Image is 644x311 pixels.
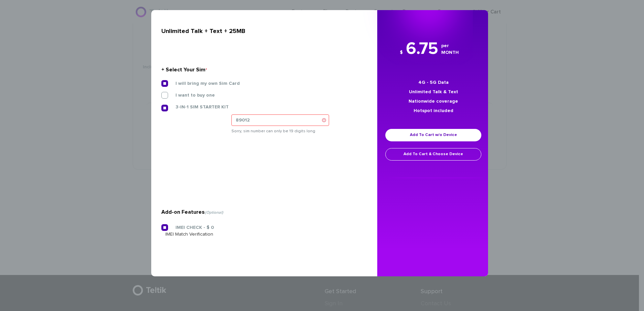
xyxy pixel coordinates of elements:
li: 4G - 5G Data [384,78,483,87]
i: MONTH [441,49,459,56]
small: Sorry, sim number can only be 19 digits long [231,127,362,134]
input: Enter sim number [231,114,329,126]
label: 3-IN-1 SIM STARTER KIT [165,104,229,110]
label: I want to buy one [165,92,215,98]
span: (Optional) [205,211,223,215]
li: Nationwide coverage [384,97,483,106]
span: $ [400,50,403,55]
a: Add To Cart & Choose Device [385,148,481,161]
li: Hotspot included [384,106,483,115]
a: Add To Cart w/o Device [385,129,481,141]
li: Unlimited Talk & Text [384,87,483,97]
i: per [441,42,459,49]
div: IMEI Match Verification [165,231,362,238]
label: I will bring my own Sim Card [165,80,240,87]
span: 6.75 [406,40,438,58]
div: Add-on Features [161,207,362,217]
div: + Select Your Sim [161,64,362,75]
label: IMEI CHECK - $ 0 [165,224,214,231]
div: Unlimited Talk + Text + 25MB [161,25,362,37]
